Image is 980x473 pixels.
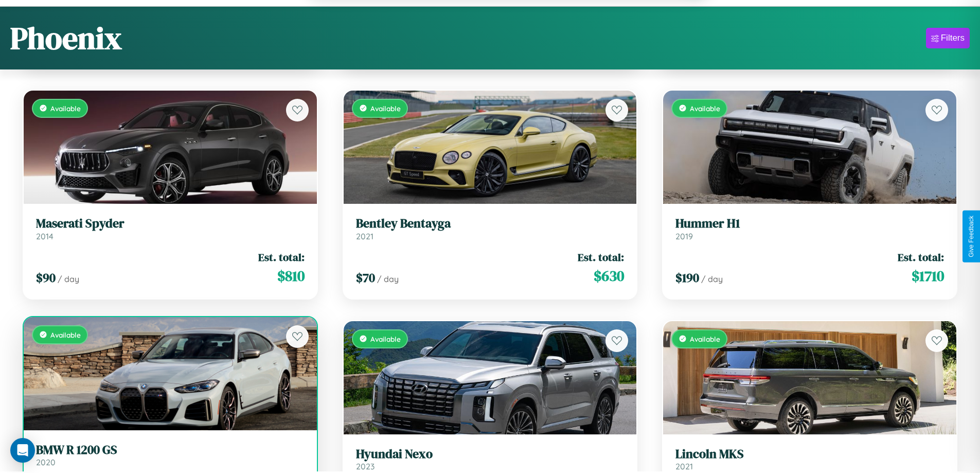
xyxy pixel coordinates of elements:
h3: Maserati Spyder [36,216,305,231]
span: Available [690,104,720,113]
span: $ 1710 [912,266,944,286]
div: Open Intercom Messenger [10,438,35,463]
h1: Phoenix [10,17,122,59]
span: $ 70 [356,269,375,286]
span: $ 190 [675,269,699,286]
span: Available [370,104,401,113]
div: Give Feedback [968,216,975,257]
h3: BMW R 1200 GS [36,443,305,458]
a: BMW R 1200 GS2020 [36,443,305,468]
span: $ 630 [594,266,624,286]
span: 2021 [356,231,373,241]
h3: Lincoln MKS [675,447,944,462]
span: Available [370,335,401,343]
span: Est. total: [898,250,944,265]
a: Lincoln MKS2021 [675,447,944,472]
a: Bentley Bentayga2021 [356,216,625,241]
span: / day [58,274,79,284]
span: Available [50,330,81,339]
h3: Bentley Bentayga [356,216,625,231]
a: Hummer H12019 [675,216,944,241]
span: Available [690,335,720,343]
button: Filters [926,28,970,48]
span: 2023 [356,461,375,471]
span: 2020 [36,457,56,467]
span: / day [377,274,399,284]
span: 2019 [675,231,693,241]
a: Hyundai Nexo2023 [356,447,625,472]
span: 2021 [675,461,693,471]
h3: Hyundai Nexo [356,447,625,462]
span: Available [50,104,81,113]
span: / day [701,274,723,284]
span: $ 90 [36,269,56,286]
a: Maserati Spyder2014 [36,216,305,241]
span: $ 810 [277,266,305,286]
span: Est. total: [258,250,305,265]
div: Filters [941,33,965,43]
span: 2014 [36,231,54,241]
span: Est. total: [578,250,624,265]
h3: Hummer H1 [675,216,944,231]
